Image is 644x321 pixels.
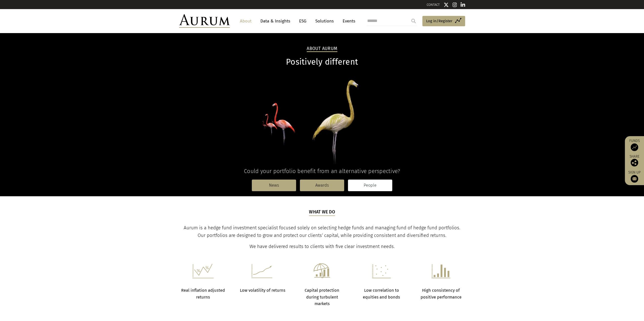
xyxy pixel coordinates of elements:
[452,2,457,7] img: Instagram icon
[179,14,230,28] img: Aurum
[631,175,638,183] img: Sign up to our newsletter
[348,180,392,191] a: People
[363,288,400,299] strong: Low correlation to equities and bonds
[179,57,465,67] h1: Positively different
[461,2,465,7] img: Linkedin icon
[252,180,296,191] a: News
[444,2,449,7] img: Twitter icon
[408,16,419,26] input: Submit
[297,16,309,26] a: ESG
[240,288,285,293] strong: Low volatility of returns
[300,180,344,191] a: Awards
[631,143,638,151] img: Access Funds
[631,159,638,166] img: Share this post
[421,288,462,299] strong: High consistency of positive performance
[250,244,395,249] span: We have delivered results to clients with five clear investment needs.
[426,18,452,24] span: Log in/Register
[179,168,465,175] h4: Could your portfolio benefit from an alternative perspective?
[427,3,440,7] a: CONTACT
[237,16,254,26] a: About
[627,170,641,183] a: Sign up
[181,288,225,299] strong: Real inflation adjusted returns
[313,16,336,26] a: Solutions
[627,139,641,151] a: Funds
[305,288,339,306] strong: Capital protection during turbulent markets
[627,155,641,166] div: Share
[422,16,465,27] a: Log in/Register
[340,16,355,26] a: Events
[184,225,460,238] span: Aurum is a hedge fund investment specialist focused solely on selecting hedge funds and managing ...
[309,209,335,216] h5: What we do
[307,46,337,52] h2: About Aurum
[258,16,293,26] a: Data & Insights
